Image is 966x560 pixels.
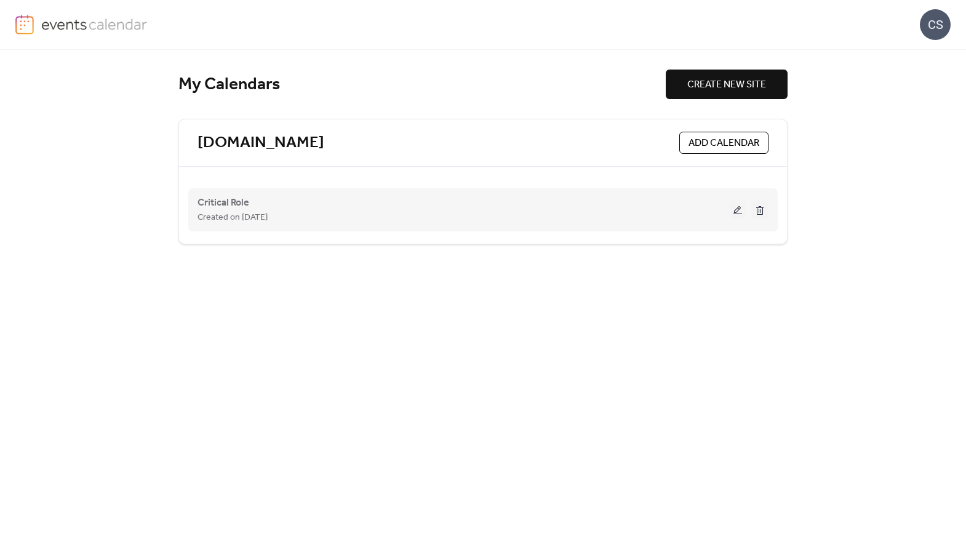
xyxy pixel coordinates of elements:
[15,15,34,34] img: logo
[198,133,324,153] a: [DOMAIN_NAME]
[178,74,666,95] div: My Calendars
[41,15,148,33] img: logo-type
[689,136,759,151] span: ADD CALENDAR
[666,70,788,99] button: CREATE NEW SITE
[687,78,766,92] span: CREATE NEW SITE
[920,9,951,40] div: CS
[198,199,249,206] a: Critical Role
[198,210,268,225] span: Created on [DATE]
[198,196,249,210] span: Critical Role
[679,132,768,154] button: ADD CALENDAR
